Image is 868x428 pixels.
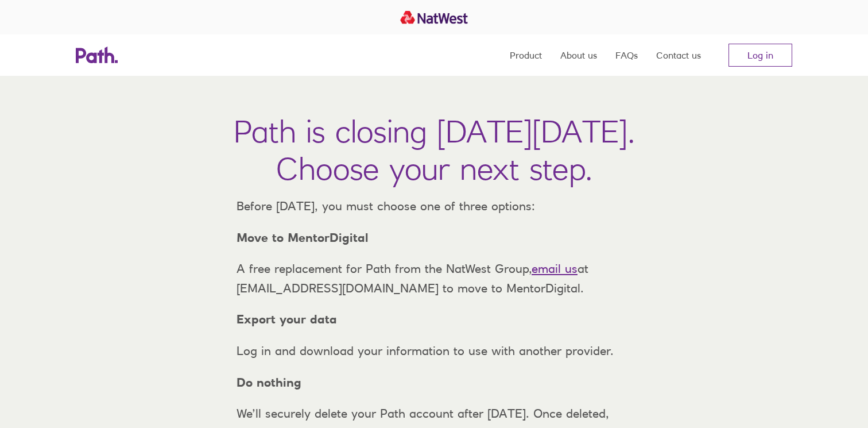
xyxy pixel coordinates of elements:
[234,113,635,187] h1: Path is closing [DATE][DATE]. Choose your next step.
[227,341,641,361] p: Log in and download your information to use with another provider.
[237,312,337,326] strong: Export your data
[227,259,641,298] p: A free replacement for Path from the NatWest Group, at [EMAIL_ADDRESS][DOMAIN_NAME] to move to Me...
[728,44,792,67] a: Log in
[510,34,542,76] a: Product
[237,230,369,245] strong: Move to MentorDigital
[560,34,597,76] a: About us
[227,196,641,216] p: Before [DATE], you must choose one of three options:
[615,34,638,76] a: FAQs
[237,375,301,390] strong: Do nothing
[532,261,578,276] a: email us
[656,34,701,76] a: Contact us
